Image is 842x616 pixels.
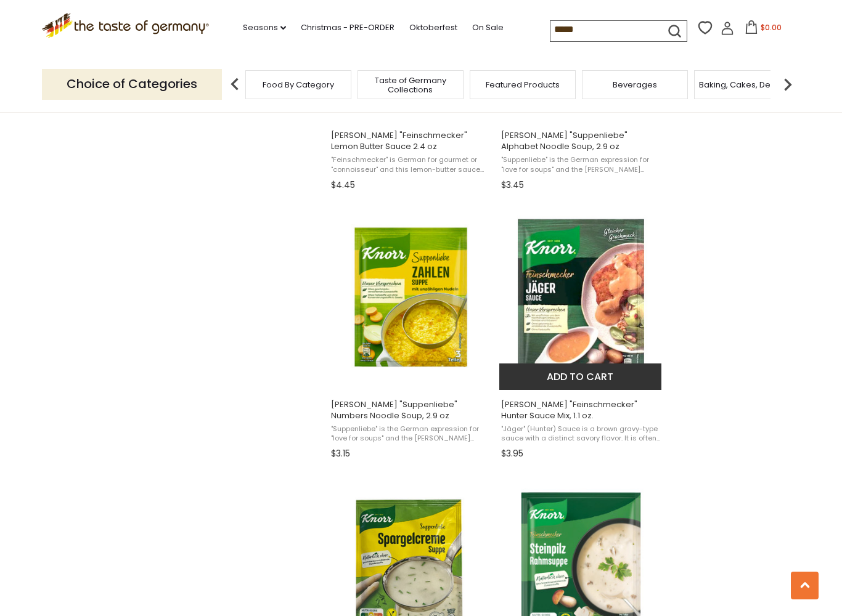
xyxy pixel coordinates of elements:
span: $4.45 [331,179,355,192]
span: [PERSON_NAME] "Feinschmecker" Hunter Sauce Mix, 1.1 oz. [501,399,661,421]
a: Food By Category [263,80,334,89]
span: [PERSON_NAME] "Suppenliebe" Numbers Noodle Soup, 2.9 oz [331,399,491,421]
a: Knorr "Suppenliebe" Numbers Noodle Soup, 2.9 oz [329,205,493,464]
a: Featured Products [486,80,560,89]
span: $3.15 [331,447,350,460]
a: On Sale [472,21,504,34]
span: "Feinschmecker" is German for gourmet or "connoisseur" and this lemon-butter sauce honors that na... [331,155,491,174]
a: Knorr "Feinschmecker" Hunter Sauce Mix, 1.1 oz. [499,205,663,464]
a: Seasons [243,21,286,34]
span: [PERSON_NAME] "Suppenliebe" Alphabet Noodle Soup, 2.9 oz [501,130,661,152]
a: Baking, Cakes, Desserts [699,80,795,89]
span: "Suppenliebe" is the German expression for "love for soups" and the [PERSON_NAME] "Nummer" (Numbe... [331,424,491,444]
span: "Jäger" (Hunter) Sauce is a brown gravy-type sauce with a distinct savory flavor. It is often ser... [501,424,661,444]
span: $0.00 [761,22,782,33]
a: Beverages [613,80,657,89]
a: Oktoberfest [409,21,457,34]
span: "Suppenliebe" is the German expression for "love for soups" and the [PERSON_NAME] Alphabet (Buchs... [501,155,661,174]
img: previous arrow [223,72,247,97]
button: $0.00 [737,20,789,39]
span: [PERSON_NAME] "Feinschmecker" Lemon Butter Sauce 2.4 oz [331,130,491,152]
button: Add to cart [499,363,661,390]
a: Taste of Germany Collections [361,76,460,94]
span: $3.95 [501,447,523,460]
span: $3.45 [501,179,524,192]
a: Christmas - PRE-ORDER [301,21,394,34]
img: Knorr "Feinschmecker" Hunter Sauce Mix, 1.1 oz. [499,216,663,379]
p: Choice of Categories [42,69,222,99]
img: next arrow [775,72,800,97]
img: Knorr "Suppenliebe" Numbers Noodle Soup, 2.9 oz [329,216,493,379]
